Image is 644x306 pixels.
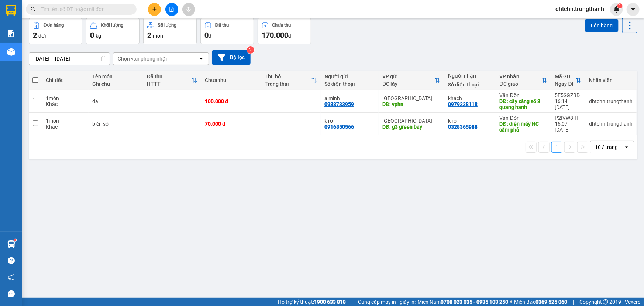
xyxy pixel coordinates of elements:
span: 2 [33,31,37,40]
span: | [573,298,574,306]
svg: open [624,144,630,150]
span: 170.000 [262,31,288,40]
div: 5E5SGZBD [555,92,582,98]
div: Nhân viên [589,77,633,83]
div: HTTT [147,81,192,87]
img: icon-new-feature [613,6,620,13]
div: Ngày ĐH [555,81,576,87]
div: Vân Đồn [500,115,548,121]
div: Trạng thái [265,81,311,87]
button: Khối lượng0kg [86,18,140,44]
span: | [351,298,352,306]
img: warehouse-icon [7,48,15,56]
div: dhtchn.trungthanh [589,98,633,104]
button: Lên hàng [585,19,619,32]
div: da [92,98,140,104]
div: 1 món [46,95,85,101]
div: Số lượng [158,23,177,28]
span: message [8,290,15,297]
span: notification [8,274,15,281]
sup: 1 [14,239,16,241]
span: đ [209,33,211,39]
div: Chưa thu [272,23,291,28]
strong: 1900 633 818 [314,299,346,305]
button: caret-down [627,3,640,16]
span: Miền Bắc [514,298,567,306]
span: 2 [147,31,151,40]
th: Toggle SortBy [143,71,201,90]
div: [GEOGRAPHIC_DATA] [382,95,441,101]
div: DĐ: điện máy HC cẩm phả [500,121,548,133]
div: biển số [92,121,140,127]
div: Khối lượng [101,23,123,28]
div: [GEOGRAPHIC_DATA] [382,118,441,124]
img: logo-vxr [6,5,16,16]
div: 100.000 đ [205,98,257,104]
input: Tìm tên, số ĐT hoặc mã đơn [41,5,128,13]
div: dhtchn.trungthanh [589,121,633,127]
span: 1 [619,3,621,8]
sup: 2 [247,46,254,54]
div: Ghi chú [92,81,140,87]
div: 0328365988 [448,124,478,130]
th: Toggle SortBy [496,71,551,90]
div: DĐ: cây xăng số 8 quang hanh [500,98,548,110]
div: Số điện thoại [448,82,492,88]
div: ĐC lấy [382,81,435,87]
span: question-circle [8,257,15,264]
div: Khác [46,101,85,107]
span: 0 [90,31,94,40]
div: ĐC giao [500,81,542,87]
div: Thu hộ [265,74,311,79]
img: warehouse-icon [7,240,15,248]
div: VP nhận [500,74,542,79]
button: file-add [165,3,178,16]
div: 1 món [46,118,85,124]
span: search [31,7,36,12]
button: Bộ lọc [212,50,251,65]
div: a minh [324,95,375,101]
div: Chi tiết [46,77,85,83]
button: aim [182,3,195,16]
div: 0979338118 [448,101,478,107]
div: VP gửi [382,74,435,79]
th: Toggle SortBy [261,71,321,90]
th: Toggle SortBy [551,71,585,90]
span: Miền Nam [417,298,508,306]
div: Người gửi [324,74,375,79]
div: 16:14 [DATE] [555,98,582,110]
div: 0988733959 [324,101,354,107]
span: đơn [38,33,48,39]
div: Vân Đồn [500,92,548,98]
div: Đã thu [147,74,192,79]
th: Toggle SortBy [379,71,444,90]
button: Đơn hàng2đơn [29,18,82,44]
div: Chưa thu [205,77,257,83]
span: món [153,33,163,39]
div: Tên món [92,74,140,79]
div: DĐ: g3 green bay [382,124,441,130]
span: copyright [603,299,608,305]
span: aim [186,7,191,12]
svg: open [198,56,204,62]
input: Select a date range. [29,53,110,65]
button: 1 [551,142,562,153]
div: P2IVW8IH [555,115,582,121]
span: Hỗ trợ kỹ thuật: [278,298,346,306]
div: Chọn văn phòng nhận [118,55,169,62]
button: Đã thu0đ [200,18,254,44]
span: file-add [169,7,174,12]
div: 0916850566 [324,124,354,130]
span: kg [96,33,101,39]
div: 10 / trang [595,143,618,151]
div: Đơn hàng [44,23,64,28]
span: ⚪️ [510,300,512,303]
div: Mã GD [555,74,576,79]
div: 16:07 [DATE] [555,121,582,133]
button: Chưa thu170.000đ [258,18,311,44]
div: khách [448,95,492,101]
sup: 1 [617,3,623,8]
div: DĐ: vphn [382,101,441,107]
span: caret-down [630,6,637,13]
div: Người nhận [448,73,492,79]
